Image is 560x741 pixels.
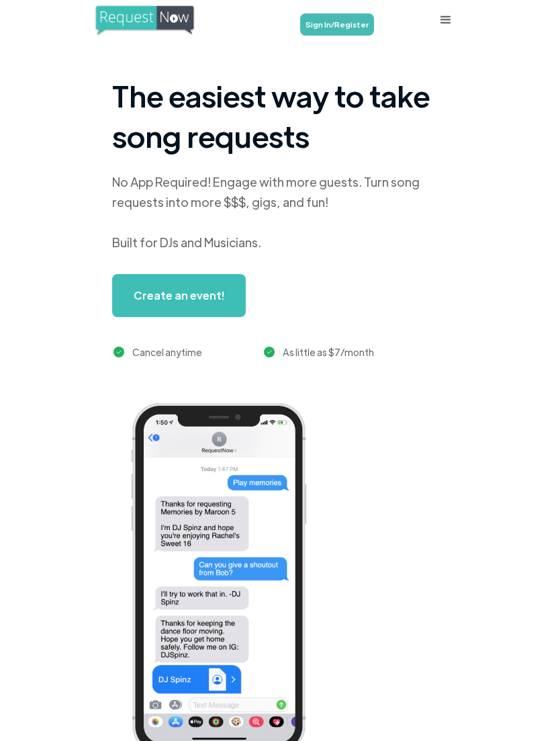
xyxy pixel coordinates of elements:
[94,4,215,36] a: home
[283,344,374,360] div: As little as $7/month
[113,347,125,358] img: green checkmark
[264,347,275,358] img: green checkmark
[132,344,202,360] div: Cancel anytime
[300,13,374,36] a: Sign In/Register
[112,75,448,156] h1: The easiest way to take song requests
[112,274,246,317] a: Create an event!
[371,699,560,741] iframe: LiveChat chat widget
[112,172,448,253] div: No App Required! Engage with more guests. Turn song requests into more $$$, gigs, and fun! Built ...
